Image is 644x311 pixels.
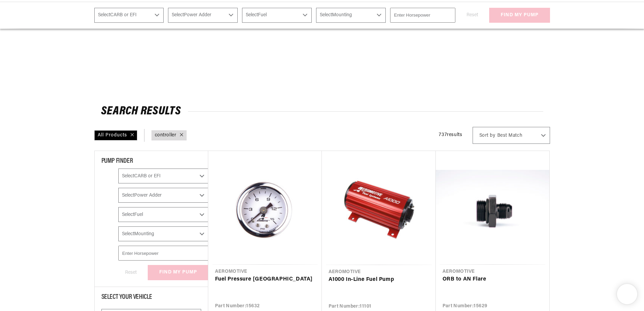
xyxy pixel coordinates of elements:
span: PUMP FINDER [101,158,133,164]
input: Enter Horsepower [118,246,209,261]
h2: Search Results [101,106,543,117]
select: Mounting [316,8,386,23]
div: Select Your Vehicle [101,294,201,302]
select: CARB or EFI [118,169,209,183]
select: Mounting [118,226,209,241]
input: Enter Horsepower [390,8,455,23]
span: Sort by [479,132,496,139]
select: Fuel [118,207,209,222]
a: controller [155,132,176,139]
a: A1000 In-Line Fuel Pump [329,275,429,284]
select: Power Adder [168,8,238,23]
a: ORB to AN Flare [443,275,543,284]
span: 737 results [439,132,462,137]
select: Sort by [473,127,550,144]
div: All Products [94,130,137,140]
select: Fuel [242,8,312,23]
select: CARB or EFI [94,8,164,23]
a: Fuel Pressure [GEOGRAPHIC_DATA] [215,275,315,284]
select: Power Adder [118,188,209,203]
